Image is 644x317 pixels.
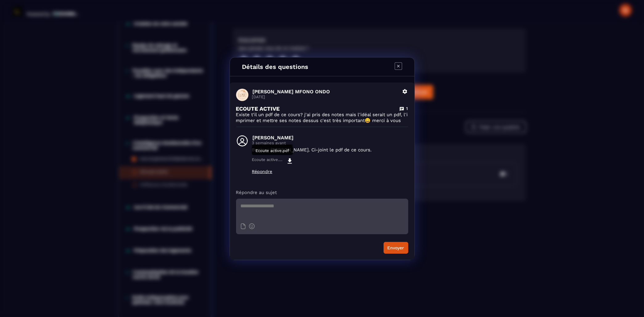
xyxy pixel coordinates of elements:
[253,135,408,141] p: [PERSON_NAME]
[252,157,283,165] p: Ecoute active.pdf
[242,63,309,70] h4: Détails des questions
[252,169,408,174] p: Répondre
[252,95,398,99] p: [DATE]
[236,189,408,196] p: Répondre au sujet
[252,141,408,145] p: 3 semaines avant
[252,147,408,153] p: Bonjour [PERSON_NAME]. Ci-joint le pdf de ce cours.
[236,105,280,112] p: ECOUTE ACTIVE
[406,106,408,112] p: 1
[256,148,289,153] span: Ecoute active.pdf
[236,112,408,124] p: Existe t'il un pdf de ce cours? j'ai pris des notes mais l'idéal serait un pdf, l'imprimer et met...
[253,89,398,95] p: [PERSON_NAME] MFONO ONDO
[384,242,408,254] button: Envoyer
